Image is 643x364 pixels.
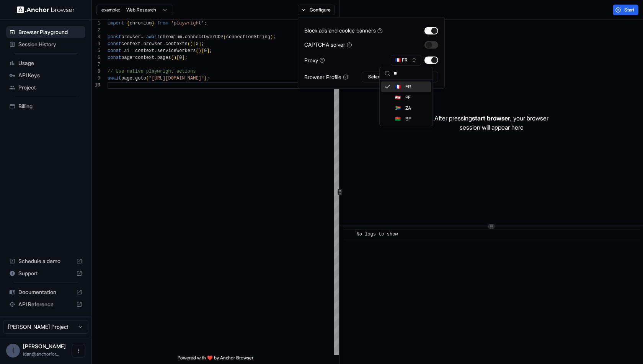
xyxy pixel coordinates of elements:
span: ] [207,48,209,54]
span: "[URL][DOMAIN_NAME]" [149,76,204,81]
span: FR [405,84,411,90]
span: ; [210,48,212,54]
div: 3 [92,34,100,41]
span: = [140,34,143,40]
span: [ [193,41,196,47]
span: . [154,55,157,60]
span: ; [207,76,209,81]
span: . [154,48,157,54]
span: = [140,41,143,47]
span: browser [121,34,140,40]
div: Browser Profile [304,73,348,81]
button: 🇫🇷 FR [391,55,421,65]
span: await [146,34,160,40]
span: } [152,21,154,26]
span: . [182,34,184,40]
span: ZA [405,105,411,111]
span: Idan Raman [23,343,66,349]
span: 🇵🇫 [395,94,401,101]
span: const [108,48,121,54]
button: Open menu [72,344,85,357]
div: Suggestions [380,80,432,126]
span: Powered with ❤️ by Anchor Browser [178,355,253,364]
div: Usage [6,57,85,69]
span: ) [174,55,176,60]
span: ; [204,21,207,26]
span: 'playwright' [171,21,204,26]
span: API Reference [18,301,73,308]
div: 2 [92,27,100,34]
span: const [108,34,121,40]
div: 6 [92,54,100,61]
span: [ [176,55,179,60]
span: No logs to show [357,232,398,237]
span: idan@anchorforge.io [23,351,59,357]
span: context [135,48,154,54]
span: browser [144,41,163,47]
div: 9 [92,75,100,82]
span: ; [185,55,188,60]
span: ; [201,41,204,47]
span: Billing [18,102,82,110]
span: Usage [18,59,82,67]
span: Browser Playground [18,28,82,36]
div: Support [6,267,85,279]
span: ​ [347,231,351,238]
span: { [127,21,129,26]
span: 🇿🇦 [395,105,401,111]
span: 🇫🇷 [395,84,401,90]
span: context [135,55,154,60]
span: = [132,55,135,60]
span: example: [101,7,120,13]
span: page [121,55,132,60]
div: I [6,344,20,357]
span: ai [124,48,129,54]
span: 🇧🇫 [395,116,401,122]
span: goto [135,76,146,81]
div: Block ads and cookie banners [304,26,383,34]
span: start browser [472,114,510,122]
span: chromium [160,34,182,40]
span: ( [146,76,149,81]
span: BF [405,116,411,122]
span: ; [273,34,276,40]
img: Anchor Logo [17,6,75,13]
span: PF [405,94,411,101]
div: 5 [92,47,100,54]
div: Session History [6,38,85,50]
p: After pressing , your browser session will appear here [434,114,548,132]
div: 10 [92,82,100,89]
span: page [121,76,132,81]
span: ( [171,55,174,60]
span: context [121,41,140,47]
span: contexts [165,41,188,47]
span: ) [270,34,273,40]
span: Schedule a demo [18,257,73,265]
span: Support [18,270,73,277]
span: 0 [204,48,207,54]
div: API Reference [6,298,85,310]
div: 8 [92,68,100,75]
span: serviceWorkers [157,48,196,54]
span: const [108,41,121,47]
div: Browser Playground [6,26,85,38]
div: 4 [92,41,100,47]
span: chromium [130,21,152,26]
div: Schedule a demo [6,255,85,267]
span: ) [190,41,193,47]
span: ( [196,48,198,54]
span: ) [199,48,201,54]
span: connectOverCDP [185,34,224,40]
div: Project [6,81,85,94]
span: = [132,48,135,54]
span: Documentation [18,288,73,296]
div: Documentation [6,286,85,298]
div: Billing [6,100,85,112]
span: import [108,21,124,26]
button: Configure [298,5,335,15]
span: const [108,55,121,60]
div: API Keys [6,69,85,81]
div: 1 [92,20,100,27]
span: ) [204,76,207,81]
span: Project [18,84,82,91]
